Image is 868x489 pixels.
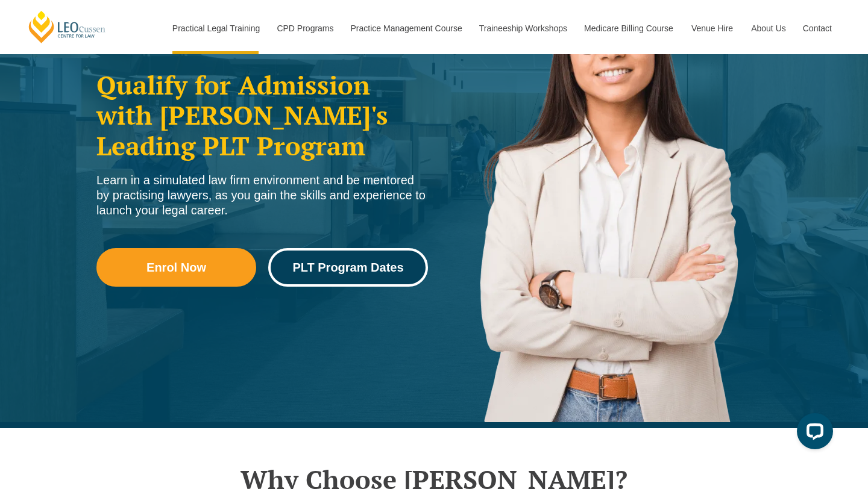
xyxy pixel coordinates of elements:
[342,2,470,54] a: Practice Management Course
[268,248,428,287] a: PLT Program Dates
[146,261,206,273] span: Enrol Now
[27,10,107,44] a: [PERSON_NAME] Centre for Law
[682,2,742,54] a: Venue Hire
[268,2,341,54] a: CPD Programs
[787,408,838,459] iframe: LiveChat chat widget
[96,173,428,218] div: Learn in a simulated law firm environment and be mentored by practising lawyers, as you gain the ...
[163,2,268,54] a: Practical Legal Training
[470,2,575,54] a: Traineeship Workshops
[575,2,682,54] a: Medicare Billing Course
[96,70,428,161] h2: Qualify for Admission with [PERSON_NAME]'s Leading PLT Program
[292,261,403,273] span: PLT Program Dates
[96,248,256,287] a: Enrol Now
[742,2,794,54] a: About Us
[794,2,841,54] a: Contact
